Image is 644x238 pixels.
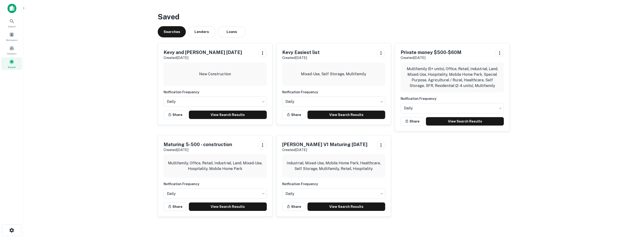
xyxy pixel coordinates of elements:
[282,55,320,61] p: Created [DATE]
[8,65,15,69] span: Saved
[164,55,242,61] p: Created [DATE]
[158,11,510,22] h3: Saved
[164,147,232,153] p: Created [DATE]
[164,95,267,108] div: Without label
[286,160,382,172] p: Industrial, Mixed-Use, Mobile Home Park, Healthcare, Self Storage, Multifamily, Retail, Hospitality
[164,181,267,187] h6: Notfication Frequency
[164,49,242,56] h5: Kevy and [PERSON_NAME] [DATE]
[401,96,504,101] h6: Notfication Frequency
[189,202,267,211] a: View Search Results
[1,17,22,29] a: Search
[8,25,16,28] span: Search
[6,38,17,42] span: Borrowers
[282,95,385,108] div: Without label
[282,111,306,119] button: Share
[164,111,187,119] button: Share
[1,44,22,56] a: Contacts
[307,202,385,211] a: View Search Results
[218,26,246,37] button: Loans
[404,66,500,89] p: Multifamily (5+ units), Office, Retail, Industrial, Land, Mixed-Use, Hospitality, Mobile Home Par...
[282,141,367,148] h5: [PERSON_NAME] V1 Maturing [DATE]
[401,55,461,61] p: Created [DATE]
[282,181,385,187] h6: Notfication Frequency
[282,147,367,153] p: Created [DATE]
[164,141,232,148] h5: Maturing 5-500 - construction
[401,102,504,115] div: Without label
[167,160,263,172] p: Multifamily, Office, Retail, Industrial, Land, Mixed-Use, Hospitality, Mobile Home Park
[189,111,267,119] a: View Search Results
[158,26,186,37] button: Searches
[164,90,267,95] h6: Notfication Frequency
[282,187,385,200] div: Without label
[1,30,22,43] a: Borrowers
[426,117,504,126] a: View Search Results
[164,187,267,200] div: Without label
[307,111,385,119] a: View Search Results
[7,52,16,55] span: Contacts
[282,90,385,95] h6: Notfication Frequency
[199,71,231,77] p: New Construction
[7,4,16,13] img: capitalize-icon.png
[401,117,424,126] button: Share
[1,57,22,70] a: Saved
[301,71,366,77] p: Mixed-Use, Self Storage, Multifamily
[188,26,216,37] button: Lenders
[282,202,306,211] button: Share
[282,49,320,56] h5: Kevy Easiest list
[164,202,187,211] button: Share
[401,49,461,56] h5: Private money $500-$60M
